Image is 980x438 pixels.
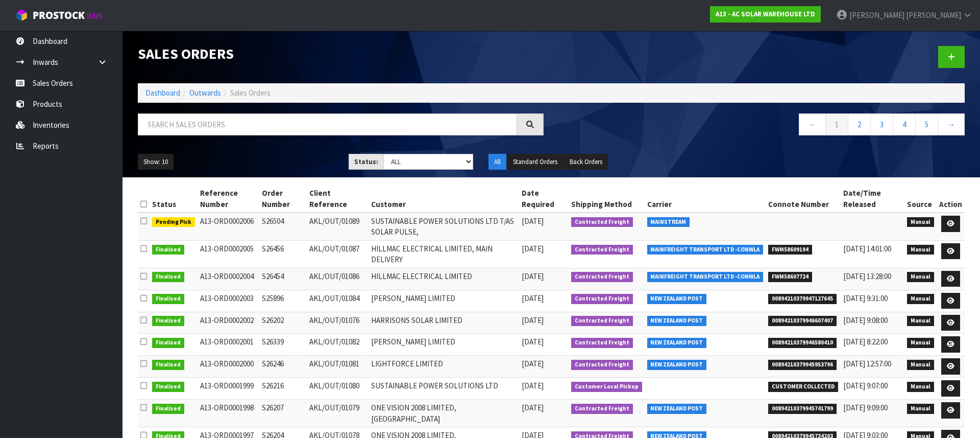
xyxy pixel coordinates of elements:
[768,382,838,392] span: CUSTOMER COLLECTED
[259,334,306,356] td: S26339
[907,382,934,392] span: Manual
[152,338,184,348] span: Finalised
[843,315,888,325] span: [DATE] 9:08:00
[307,400,369,427] td: AKL/OUT/01079
[768,272,812,282] span: FWM58607724
[198,290,260,312] td: A13-ORD0002003
[259,185,306,213] th: Order Number
[198,312,260,334] td: A13-ORD0002002
[904,185,937,213] th: Source
[843,337,888,347] span: [DATE] 8:22:00
[571,217,633,227] span: Contracted Freight
[522,359,544,368] span: [DATE]
[907,217,934,227] span: Manual
[198,378,260,400] td: A13-ORD0001999
[198,356,260,378] td: A13-ORD0002000
[307,185,369,213] th: Client Reference
[893,113,916,135] a: 4
[843,244,891,253] span: [DATE] 14:01:00
[369,268,519,290] td: HILLMAC ELECTRICAL LIMITED
[848,113,871,135] a: 2
[259,240,306,268] td: S26456
[152,245,184,255] span: Finalised
[825,113,848,135] a: 1
[369,290,519,312] td: [PERSON_NAME] LIMITED
[369,213,519,240] td: SUSTAINABLE POWER SOLUTIONS LTD T/AS SOLAR PULSE,
[907,338,934,348] span: Manual
[259,312,306,334] td: S26202
[647,272,764,282] span: MAINFREIGHT TRANSPORT LTD -CONWLA
[198,400,260,427] td: A13-ORD0001998
[369,378,519,400] td: SUSTAINABLE POWER SOLUTIONS LTD
[768,316,837,326] span: 00894210379946607407
[150,185,198,213] th: Status
[488,154,506,170] button: All
[907,316,934,326] span: Manual
[138,154,174,170] button: Show: 10
[33,9,85,22] span: ProStock
[259,378,306,400] td: S26216
[307,312,369,334] td: AKL/OUT/01076
[87,11,103,21] small: WMS
[369,356,519,378] td: LIGHTFORCE LIMITED
[647,338,707,348] span: NEW ZEALAND POST
[907,360,934,370] span: Manual
[768,294,837,304] span: 00894210379947127645
[369,334,519,356] td: [PERSON_NAME] LIMITED
[198,334,260,356] td: A13-ORD0002001
[198,185,260,213] th: Reference Number
[307,240,369,268] td: AKL/OUT/01087
[307,356,369,378] td: AKL/OUT/01081
[647,245,764,255] span: MAINFREIGHT TRANSPORT LTD -CONWLA
[915,113,938,135] a: 5
[571,245,633,255] span: Contracted Freight
[354,157,378,166] strong: Status:
[799,113,826,135] a: ←
[152,217,195,227] span: Pending Pick
[843,293,888,303] span: [DATE] 9:31:00
[843,359,891,368] span: [DATE] 12:57:00
[307,334,369,356] td: AKL/OUT/01082
[198,268,260,290] td: A13-ORD0002004
[768,360,837,370] span: 00894210379945953796
[522,244,544,253] span: [DATE]
[307,268,369,290] td: AKL/OUT/01086
[152,316,184,326] span: Finalised
[907,404,934,414] span: Manual
[907,294,934,304] span: Manual
[571,272,633,282] span: Contracted Freight
[559,113,965,139] nav: Page navigation
[907,272,934,282] span: Manual
[768,245,812,255] span: FWM58609194
[307,213,369,240] td: AKL/OUT/01089
[766,185,841,213] th: Connote Number
[259,290,306,312] td: S25896
[259,356,306,378] td: S26246
[645,185,766,213] th: Carrier
[152,382,184,392] span: Finalised
[768,404,837,414] span: 00894210379945741799
[369,400,519,427] td: ONE VISION 2008 LIMITED, [GEOGRAPHIC_DATA]
[843,271,891,281] span: [DATE] 13:28:00
[938,113,965,135] a: →
[647,217,690,227] span: MAINSTREAM
[369,312,519,334] td: HARRISONS SOLAR LIMITED
[138,113,517,135] input: Search sales orders
[507,154,563,170] button: Standard Orders
[198,213,260,240] td: A13-ORD0002006
[647,360,707,370] span: NEW ZEALAND POST
[152,294,184,304] span: Finalised
[519,185,569,213] th: Date Required
[906,10,961,20] span: [PERSON_NAME]
[152,404,184,414] span: Finalised
[522,381,544,390] span: [DATE]
[571,294,633,304] span: Contracted Freight
[15,9,28,21] img: cube-alt.png
[647,316,707,326] span: NEW ZEALAND POST
[522,271,544,281] span: [DATE]
[647,404,707,414] span: NEW ZEALAND POST
[569,185,645,213] th: Shipping Method
[145,88,180,98] a: Dashboard
[870,113,893,135] a: 3
[230,88,271,98] span: Sales Orders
